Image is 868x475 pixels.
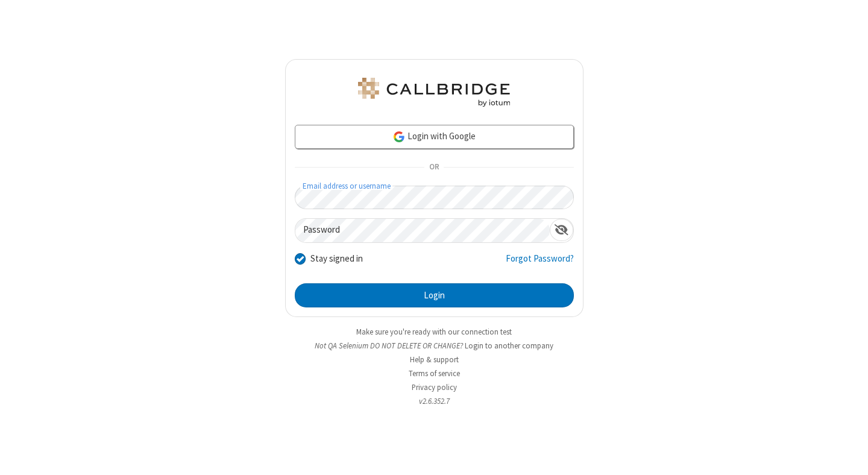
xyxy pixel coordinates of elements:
[285,340,583,351] li: Not QA Selenium DO NOT DELETE OR CHANGE?
[424,159,444,176] span: OR
[465,340,553,351] button: Login to another company
[356,327,512,337] a: Make sure you're ready with our connection test
[295,186,574,209] input: Email address or username
[412,382,457,392] a: Privacy policy
[410,354,459,365] a: Help & support
[550,219,573,241] div: Show password
[295,219,550,242] input: Password
[392,130,406,143] img: google-icon.png
[409,368,460,379] a: Terms of service
[310,252,363,266] label: Stay signed in
[295,125,574,149] a: Login with Google
[356,78,512,107] img: QA Selenium DO NOT DELETE OR CHANGE
[295,283,574,307] button: Login
[285,395,583,407] li: v2.6.352.7
[506,252,574,275] a: Forgot Password?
